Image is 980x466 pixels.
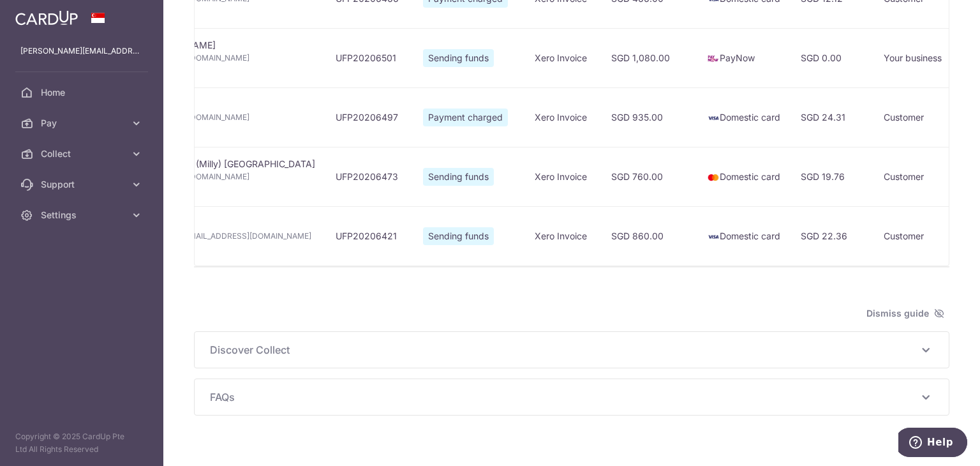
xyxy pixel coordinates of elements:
[29,9,55,20] span: Help
[423,109,508,126] span: Payment charged
[20,45,143,57] p: [PERSON_NAME][EMAIL_ADDRESS][DOMAIN_NAME]
[873,28,952,87] td: Your business
[873,206,952,266] td: Customer
[41,86,125,99] span: Home
[210,389,918,405] span: FAQs
[697,28,791,87] td: PayNow
[41,178,125,191] span: Support
[707,52,720,65] img: paynow-md-4fe65508ce96feda548756c5ee0e473c78d4820b8ea51387c6e4ad89e58a5e61.png
[707,230,720,243] img: visa-sm-192604c4577d2d35970c8ed26b86981c2741ebd56154ab54ad91a526f0f24972.png
[423,227,494,245] span: Sending funds
[707,171,720,184] img: mastercard-sm-87a3fd1e0bddd137fecb07648320f44c262e2538e7db6024463105ddbc961eb2.png
[41,209,125,222] span: Settings
[524,206,601,266] td: Xero Invoice
[110,87,325,147] td: [PERSON_NAME]
[120,170,315,183] span: [EMAIL_ADDRESS][DOMAIN_NAME]
[601,147,697,206] td: SGD 760.00
[120,5,315,18] span: 91686030
[15,10,78,26] img: CardUp
[423,49,494,67] span: Sending funds
[791,147,873,206] td: SGD 19.76
[120,124,315,137] span: 88283894
[524,87,601,147] td: Xero Invoice
[210,342,933,357] p: Discover Collect
[120,243,315,255] span: 87956175
[41,117,125,130] span: Pay
[325,147,413,206] td: UFP20206473
[120,183,315,196] span: 8133 8225
[325,206,413,266] td: UFP20206421
[120,230,315,243] span: [PERSON_NAME][EMAIL_ADDRESS][DOMAIN_NAME]
[601,28,697,87] td: SGD 1,080.00
[791,28,873,87] td: SGD 0.00
[325,87,413,147] td: UFP20206497
[697,206,791,266] td: Domestic card
[898,428,967,460] iframe: Opens a widget where you can find more information
[697,87,791,147] td: Domestic card
[601,206,697,266] td: SGD 860.00
[791,206,873,266] td: SGD 22.36
[873,87,952,147] td: Customer
[110,147,325,206] td: [PERSON_NAME] (Milly) [GEOGRAPHIC_DATA]
[41,147,125,160] span: Collect
[120,52,315,64] span: [EMAIL_ADDRESS][DOMAIN_NAME]
[210,389,933,405] p: FAQs
[120,111,315,124] span: [EMAIL_ADDRESS][DOMAIN_NAME]
[873,147,952,206] td: Customer
[601,87,697,147] td: SGD 935.00
[707,112,720,124] img: visa-sm-192604c4577d2d35970c8ed26b86981c2741ebd56154ab54ad91a526f0f24972.png
[423,168,494,186] span: Sending funds
[697,147,791,206] td: Domestic card
[866,306,944,321] span: Dismiss guide
[110,28,325,87] td: Piwo [PERSON_NAME]
[524,147,601,206] td: Xero Invoice
[325,28,413,87] td: UFP20206501
[791,87,873,147] td: SGD 24.31
[210,342,918,357] span: Discover Collect
[524,28,601,87] td: Xero Invoice
[110,206,325,266] td: [PERSON_NAME]
[120,64,315,77] span: 96870420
